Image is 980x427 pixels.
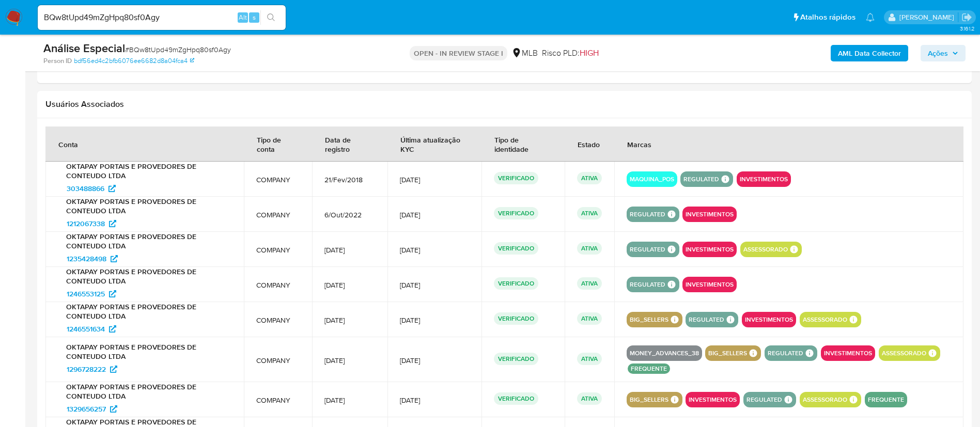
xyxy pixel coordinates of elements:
[125,44,231,55] span: # BQw8tUpd49mZgHpq80sf0Agy
[960,24,975,33] span: 3.161.2
[921,45,966,61] button: Ações
[542,48,599,59] span: Risco PLD:
[239,12,247,22] span: Alt
[831,45,908,61] button: AML Data Collector
[74,56,194,66] a: bdf56ed4c2bfb6076ee6682d8a04fca4
[253,12,256,22] span: s
[511,48,538,59] div: MLB
[43,56,72,66] b: Person ID
[866,13,875,22] a: Notificações
[800,12,855,23] span: Atalhos rápidos
[928,45,948,61] span: Ações
[899,12,958,22] p: adriano.brito@mercadolivre.com
[260,10,282,25] button: search-icon
[410,46,507,60] p: OPEN - IN REVIEW STAGE I
[838,45,901,61] b: AML Data Collector
[580,47,599,59] span: HIGH
[43,40,125,56] b: Análise Especial
[38,11,286,24] input: Pesquise usuários ou casos...
[961,12,972,23] a: Sair
[45,99,963,109] h2: Usuários Associados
